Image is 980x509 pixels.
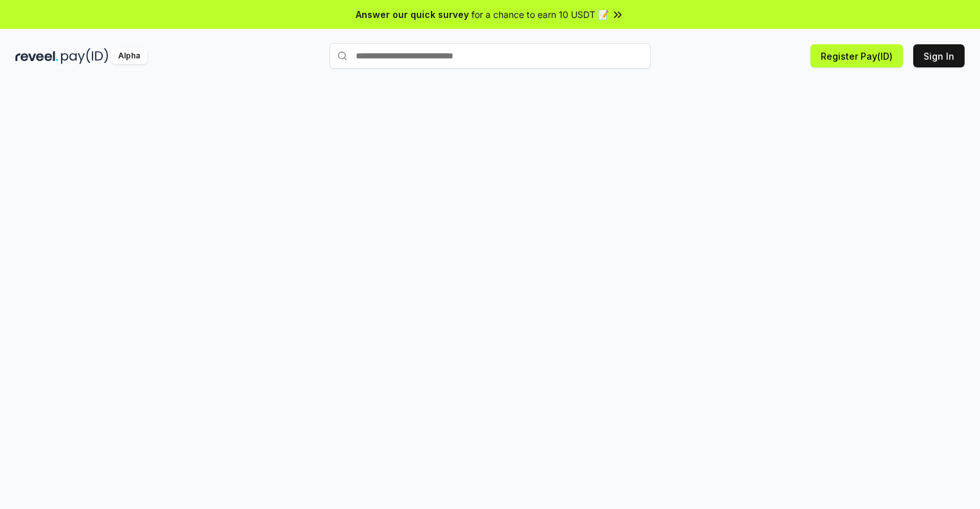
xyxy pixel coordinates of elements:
[810,44,903,67] button: Register Pay(ID)
[913,44,965,67] button: Sign In
[471,8,609,21] span: for a chance to earn 10 USDT 📝
[111,48,147,64] div: Alpha
[61,48,109,64] img: pay_id
[15,48,58,64] img: reveel_dark
[356,8,469,21] span: Answer our quick survey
